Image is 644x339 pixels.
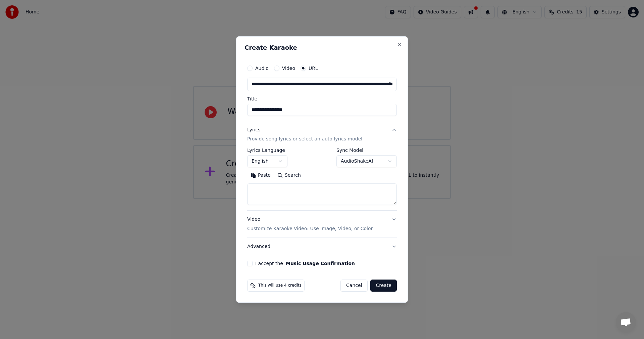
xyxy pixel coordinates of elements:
[309,66,318,71] label: URL
[247,148,397,211] div: LyricsProvide song lyrics or select an auto lyrics model
[245,45,399,51] h2: Create Karaoke
[258,283,302,288] span: This will use 4 credits
[247,127,260,133] div: Lyrics
[274,170,304,181] button: Search
[247,216,373,232] div: Video
[247,238,397,255] button: Advanced
[255,261,355,266] label: I accept the
[247,96,397,101] label: Title
[370,280,397,292] button: Create
[247,225,373,232] p: Customize Karaoke Video: Use Image, Video, or Color
[286,261,355,266] button: I accept the
[255,66,269,71] label: Audio
[247,148,287,153] label: Lyrics Language
[247,211,397,238] button: VideoCustomize Karaoke Video: Use Image, Video, or Color
[340,280,368,292] button: Cancel
[247,170,274,181] button: Paste
[282,66,295,71] label: Video
[247,136,362,143] p: Provide song lyrics or select an auto lyrics model
[336,148,397,153] label: Sync Model
[247,121,397,148] button: LyricsProvide song lyrics or select an auto lyrics model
